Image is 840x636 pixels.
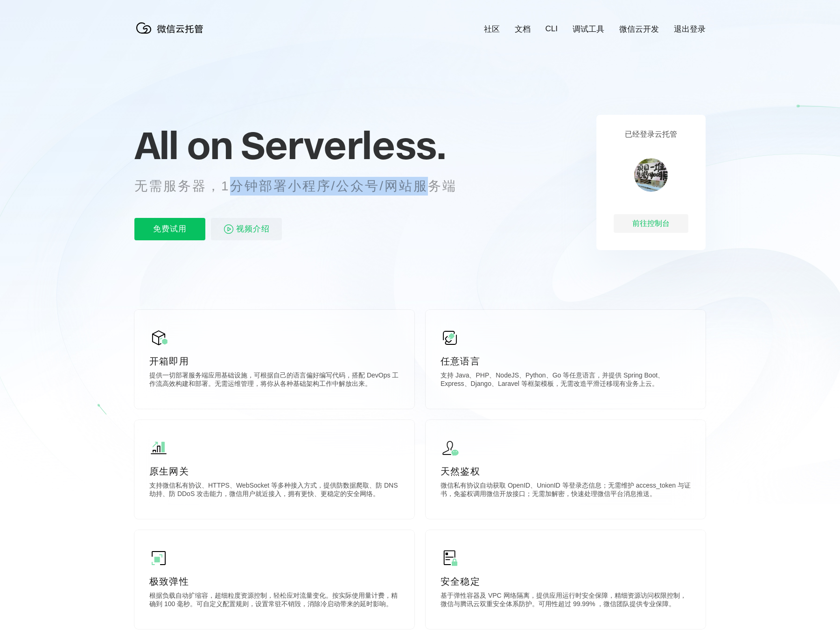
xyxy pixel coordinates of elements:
p: 极致弹性 [149,575,399,588]
a: 微信云托管 [134,31,209,39]
p: 任意语言 [441,355,691,368]
a: 文档 [515,24,531,35]
a: 社区 [484,24,500,35]
span: All on [134,122,232,168]
a: 调试工具 [573,24,604,35]
p: 已经登录云托管 [625,130,677,140]
span: Serverless. [241,122,446,168]
p: 基于弹性容器及 VPC 网络隔离，提供应用运行时安全保障，精细资源访问权限控制，微信与腾讯云双重安全体系防护。可用性超过 99.99% ，微信团队提供专业保障。 [441,592,691,610]
p: 无需服务器，1分钟部署小程序/公众号/网站服务端 [134,177,474,196]
p: 支持 Java、PHP、NodeJS、Python、Go 等任意语言，并提供 Spring Boot、Express、Django、Laravel 等框架模板，无需改造平滑迁移现有业务上云。 [441,371,691,390]
a: CLI [546,24,558,34]
div: 前往控制台 [614,214,688,233]
a: 微信云开发 [619,24,659,35]
p: 开箱即用 [149,355,399,368]
p: 根据负载自动扩缩容，超细粒度资源控制，轻松应对流量变化。按实际使用量计费，精确到 100 毫秒。可自定义配置规则，设置常驻不销毁，消除冷启动带来的延时影响。 [149,592,399,610]
span: 视频介绍 [236,218,270,240]
p: 微信私有协议自动获取 OpenID、UnionID 等登录态信息；无需维护 access_token 与证书，免鉴权调用微信开放接口；无需加解密，快速处理微信平台消息推送。 [441,482,691,500]
p: 免费试用 [134,218,205,240]
a: 退出登录 [674,24,706,35]
img: 微信云托管 [134,19,209,37]
p: 天然鉴权 [441,465,691,478]
p: 原生网关 [149,465,399,478]
p: 提供一切部署服务端应用基础设施，可根据自己的语言偏好编写代码，搭配 DevOps 工作流高效构建和部署。无需运维管理，将你从各种基础架构工作中解放出来。 [149,371,399,390]
p: 支持微信私有协议、HTTPS、WebSocket 等多种接入方式，提供防数据爬取、防 DNS 劫持、防 DDoS 攻击能力，微信用户就近接入，拥有更快、更稳定的安全网络。 [149,482,399,500]
p: 安全稳定 [441,575,691,588]
img: video_play.svg [223,224,234,235]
